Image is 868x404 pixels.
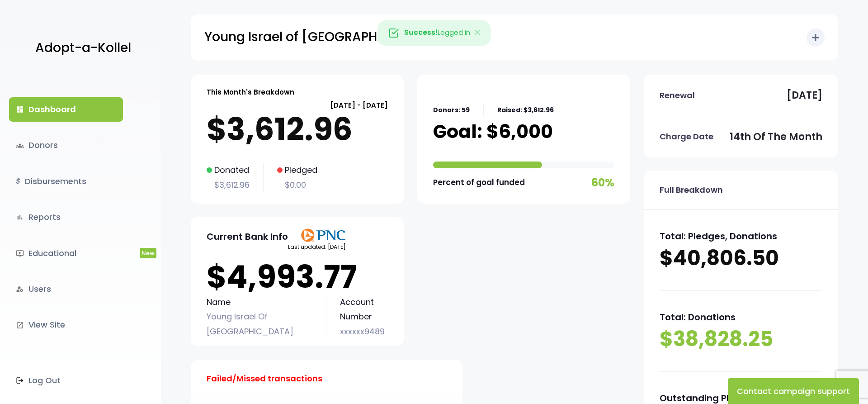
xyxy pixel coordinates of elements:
a: $Disbursements [9,169,123,194]
a: ondemand_videoEducationalNew [9,241,123,266]
button: Contact campaign support [728,378,859,404]
p: $40,806.50 [660,244,822,272]
p: Name [207,295,312,309]
span: New [140,248,156,258]
p: xxxxxx9489 [340,324,388,339]
p: Adopt-a-Kollel [35,37,131,59]
p: Raised: $3,612.96 [497,105,554,116]
p: $3,612.96 [207,111,388,147]
a: Log Out [9,368,123,393]
a: Adopt-a-Kollel [31,26,131,70]
p: Failed/Missed transactions [207,371,322,386]
button: add [807,29,825,47]
p: Donors: 59 [433,105,470,116]
p: Renewal [660,88,695,103]
p: Current Bank Info [207,228,288,245]
p: This Month's Breakdown [207,86,294,98]
a: dashboardDashboard [9,97,123,122]
img: PNClogo.svg [301,228,346,242]
i: manage_accounts [16,285,24,293]
p: Last updated: [DATE] [288,242,346,252]
p: Pledged [277,163,317,177]
p: $0.00 [277,178,317,192]
p: Total: Donations [660,309,822,325]
p: Charge Date [660,129,713,144]
i: add [810,32,821,43]
p: Donated [207,163,250,177]
i: dashboard [16,105,24,114]
i: launch [16,321,24,329]
strong: Success! [404,28,438,37]
p: Percent of goal funded [433,176,525,190]
p: Young Israel of [GEOGRAPHIC_DATA] [204,26,441,48]
button: Close [464,21,491,45]
p: $3,612.96 [207,178,250,192]
a: bar_chartReports [9,205,123,229]
a: groupsDonors [9,133,123,157]
p: 14th of the month [730,128,822,146]
i: bar_chart [16,213,24,221]
i: $ [16,175,20,188]
p: [DATE] - [DATE] [207,99,388,111]
p: $38,828.25 [660,325,822,353]
p: Goal: $6,000 [433,120,553,143]
a: manage_accountsUsers [9,277,123,301]
p: $4,993.77 [207,259,388,295]
p: Young Israel Of [GEOGRAPHIC_DATA] [207,309,312,339]
div: Logged in [377,20,491,46]
p: 60% [591,173,614,192]
i: ondemand_video [16,249,24,257]
p: Full Breakdown [660,183,723,197]
span: groups [16,142,24,150]
p: [DATE] [787,86,822,105]
p: Total: Pledges, Donations [660,228,822,244]
a: launchView Site [9,313,123,337]
p: Account Number [340,295,388,324]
